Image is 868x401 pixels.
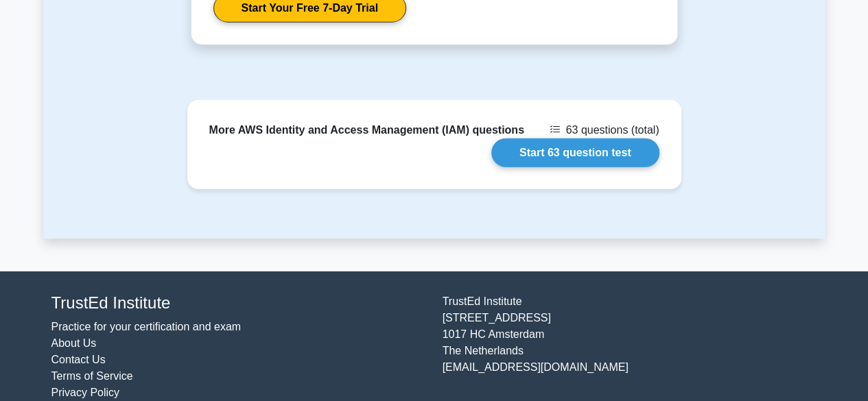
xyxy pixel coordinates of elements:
a: Privacy Policy [51,387,120,398]
a: Terms of Service [51,370,133,382]
a: Start 63 question test [491,138,659,167]
a: Practice for your certification and exam [51,321,242,332]
h4: TrustEd Institute [51,293,426,313]
a: Contact Us [51,354,106,365]
a: About Us [51,337,97,349]
div: TrustEd Institute [STREET_ADDRESS] 1017 HC Amsterdam The Netherlands [EMAIL_ADDRESS][DOMAIN_NAME] [434,293,825,401]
